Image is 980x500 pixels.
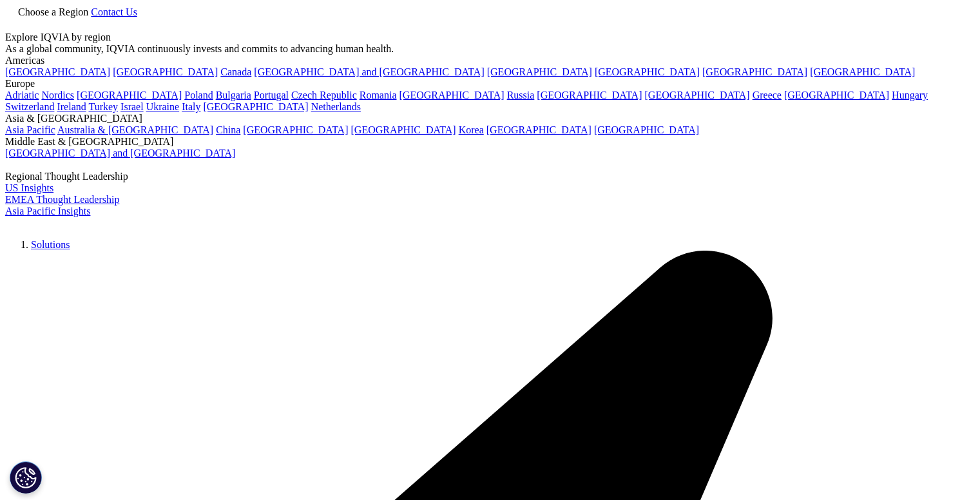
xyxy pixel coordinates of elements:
[216,90,251,101] a: Bulgaria
[537,90,642,101] a: [GEOGRAPHIC_DATA]
[182,101,200,112] a: Italy
[5,66,110,77] a: [GEOGRAPHIC_DATA]
[784,90,889,101] a: [GEOGRAPHIC_DATA]
[10,461,42,494] button: Configuración de cookies
[5,43,975,55] div: As a global community, IQVIA continuously invests and commits to advancing human health.
[5,171,975,182] div: Regional Thought Leadership
[311,101,361,112] a: Netherlands
[5,101,54,112] a: Switzerland
[5,90,39,101] a: Adriatic
[702,66,807,77] a: [GEOGRAPHIC_DATA]
[120,101,144,112] a: Israel
[351,124,456,135] a: [GEOGRAPHIC_DATA]
[5,136,975,148] div: Middle East & [GEOGRAPHIC_DATA]
[203,101,308,112] a: [GEOGRAPHIC_DATA]
[57,101,86,112] a: Ireland
[595,66,700,77] a: [GEOGRAPHIC_DATA]
[486,124,591,135] a: [GEOGRAPHIC_DATA]
[645,90,750,101] a: [GEOGRAPHIC_DATA]
[5,148,235,159] a: [GEOGRAPHIC_DATA] and [GEOGRAPHIC_DATA]
[88,101,118,112] a: Turkey
[810,66,915,77] a: [GEOGRAPHIC_DATA]
[459,124,484,135] a: Korea
[113,66,218,77] a: [GEOGRAPHIC_DATA]
[91,6,137,17] a: Contact Us
[507,90,535,101] a: Russia
[291,90,357,101] a: Czech Republic
[216,124,240,135] a: China
[5,55,975,66] div: Americas
[77,90,182,101] a: [GEOGRAPHIC_DATA]
[254,66,484,77] a: [GEOGRAPHIC_DATA] and [GEOGRAPHIC_DATA]
[254,90,289,101] a: Portugal
[31,239,70,250] a: Solutions
[146,101,180,112] a: Ukraine
[753,90,782,101] a: Greece
[220,66,251,77] a: Canada
[5,124,55,135] a: Asia Pacific
[5,113,975,124] div: Asia & [GEOGRAPHIC_DATA]
[399,90,504,101] a: [GEOGRAPHIC_DATA]
[18,6,88,17] span: Choose a Region
[5,32,975,43] div: Explore IQVIA by region
[5,194,119,205] a: EMEA Thought Leadership
[5,206,90,216] a: Asia Pacific Insights
[243,124,348,135] a: [GEOGRAPHIC_DATA]
[487,66,592,77] a: [GEOGRAPHIC_DATA]
[5,182,53,193] a: US Insights
[41,90,74,101] a: Nordics
[184,90,213,101] a: Poland
[5,78,975,90] div: Europe
[892,90,928,101] a: Hungary
[57,124,213,135] a: Australia & [GEOGRAPHIC_DATA]
[594,124,699,135] a: [GEOGRAPHIC_DATA]
[360,90,397,101] a: Romania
